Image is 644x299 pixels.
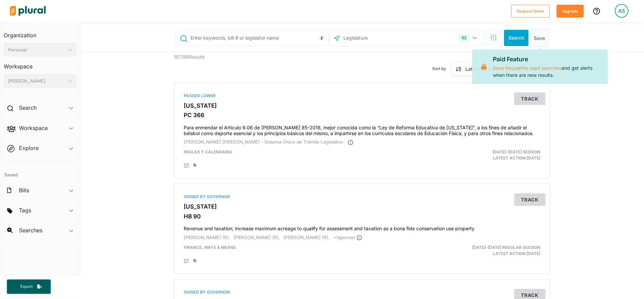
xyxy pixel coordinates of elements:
button: Track [514,92,545,105]
a: Upgrade [557,7,584,15]
a: AS [609,1,634,20]
span: [DATE]-[DATE] Session [492,149,540,154]
h3: [US_STATE] [184,102,540,109]
h3: Workspace [4,57,77,71]
h3: Organization [4,25,77,40]
input: Enter keywords, bill # or legislator name [190,31,327,44]
button: Track [514,193,545,206]
span: [PERSON_NAME] (R), [283,235,330,240]
span: Reglas y Calendario [184,149,232,154]
div: Signed by Governor [184,289,540,295]
button: Request Demo [511,5,550,18]
div: Add Position Statement [184,259,189,264]
span: Export [16,284,37,290]
div: Add tags [193,259,197,263]
div: Tooltip anchor [319,35,325,41]
h2: Workspace [19,124,48,132]
span: Sort by [432,66,451,72]
span: Search Filters [490,34,497,40]
span: [PERSON_NAME] [PERSON_NAME] - Sistema Único de Trámite Legislativo [184,139,343,145]
div: Add tags [193,163,197,167]
div: 167398 Results [169,52,265,78]
button: 52 [456,31,481,44]
span: [DATE]-[DATE] Regular Session [472,245,540,250]
div: Add Position Statement [184,163,189,169]
div: Latest Action: [DATE] [423,244,546,257]
h3: [US_STATE] [184,203,540,210]
div: Personal [8,46,65,54]
h3: PC 366 [184,112,540,119]
span: [PERSON_NAME] (R), [234,235,280,240]
div: [PERSON_NAME] [8,78,65,85]
div: Latest Action [465,65,495,72]
span: [PERSON_NAME] (R), [184,235,230,240]
p: Paid Feature [493,55,602,64]
div: Passed Lower [184,93,540,99]
h4: Para enmendar el Artículo 9.06 de [PERSON_NAME] 85-2018, mejor conocida como la “Ley de Reforma E... [184,122,540,136]
div: Latest Action: [DATE] [423,149,546,161]
button: Save [531,30,548,46]
span: + 1 sponsor [333,235,362,240]
input: Legislature [343,31,415,44]
div: 52 [459,34,469,42]
a: Save frequently used searches [493,65,562,71]
h4: Saved [0,163,80,180]
p: and get alerts when there are new results. [493,55,602,79]
span: Finance, Ways & Means [184,245,236,250]
h3: HB 90 [184,213,540,220]
button: Upgrade [557,5,584,18]
h2: Bills [19,187,29,194]
h4: Revenue and taxation; increase maximum acreage to qualify for assessment and taxation as a bona f... [184,222,540,232]
button: Search [504,30,528,46]
a: Request Demo [511,7,550,15]
div: AS [615,4,628,18]
div: Signed by Governor [184,194,540,200]
button: Export [7,279,51,294]
h2: Search [19,104,37,111]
